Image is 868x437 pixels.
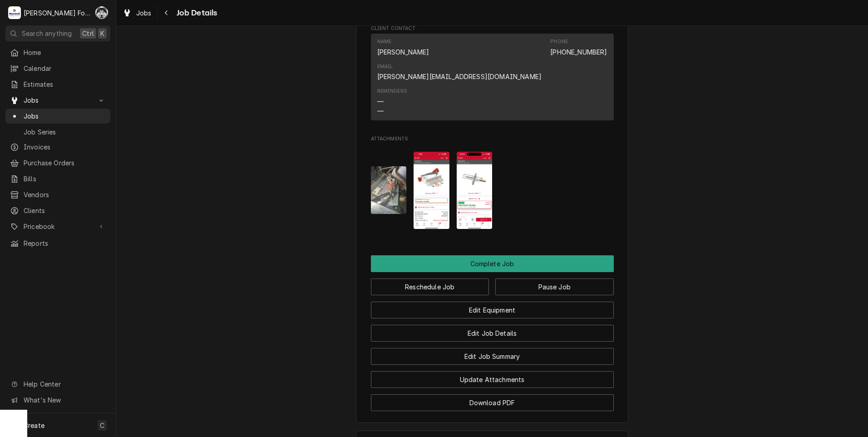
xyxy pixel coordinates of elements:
a: Home [5,45,110,60]
div: Button Group Row [371,388,614,411]
a: Vendors [5,187,110,202]
span: Reports [24,238,106,248]
div: C( [95,6,108,19]
span: Help Center [24,379,105,389]
a: Estimates [5,77,110,92]
a: Bills [5,171,110,186]
span: Home [24,48,106,57]
div: — [377,97,384,106]
span: Attachments [371,144,614,236]
span: Search anything [22,29,72,38]
div: Button Group Row [371,255,614,272]
div: Button Group Row [371,272,614,295]
a: Reports [5,236,110,251]
img: yupqRn4UTYpdF2TPriRN [371,166,407,214]
span: Jobs [24,111,106,121]
span: Client Contact [371,25,614,32]
span: Ctrl [82,29,94,38]
span: Jobs [136,8,152,18]
span: Clients [24,206,106,215]
span: Vendors [24,190,106,199]
div: Marshall Food Equipment Service's Avatar [8,6,21,19]
div: — [377,106,384,116]
button: Edit Equipment [371,302,614,318]
a: [PERSON_NAME][EMAIL_ADDRESS][DOMAIN_NAME] [377,73,542,80]
a: Go to Help Center [5,377,110,392]
span: Create [24,422,44,429]
div: Attachments [371,135,614,236]
button: Edit Job Summary [371,348,614,365]
div: Email [377,63,393,70]
button: Search anythingCtrlK [5,25,110,41]
button: Download PDF [371,394,614,411]
a: Go to What's New [5,392,110,407]
button: Update Attachments [371,371,614,388]
div: [PERSON_NAME] [377,47,429,57]
button: Pause Job [495,278,614,295]
div: Chris Murphy (103)'s Avatar [95,6,108,19]
a: Job Series [5,124,110,139]
a: Jobs [5,109,110,124]
span: Job Details [174,7,217,19]
span: Invoices [24,142,106,152]
div: Button Group Row [371,295,614,318]
a: [PHONE_NUMBER] [550,48,607,56]
div: Client Contact [371,25,614,124]
div: [PERSON_NAME] Food Equipment Service [24,8,90,18]
a: Go to Jobs [5,93,110,108]
span: Estimates [24,79,106,89]
span: Attachments [371,135,614,143]
div: M [8,6,21,19]
button: Navigate back [159,5,174,20]
img: yzWUFblCTp2vC9FjJ3U4 [457,152,493,229]
div: Contact [371,34,614,120]
span: C [100,421,104,430]
div: Name [377,38,392,45]
div: Button Group Row [371,365,614,388]
div: Email [377,63,542,81]
span: Job Series [24,127,106,137]
button: Edit Job Details [371,325,614,342]
a: Jobs [119,5,155,20]
span: Calendar [24,64,106,73]
a: Purchase Orders [5,155,110,170]
button: Reschedule Job [371,278,489,295]
span: Purchase Orders [24,158,106,168]
div: Phone [550,38,568,45]
a: Calendar [5,61,110,76]
span: What's New [24,395,105,405]
span: Jobs [24,95,92,105]
span: K [100,29,104,38]
a: Clients [5,203,110,218]
button: Complete Job [371,255,614,272]
a: Go to Pricebook [5,219,110,234]
div: Button Group Row [371,318,614,342]
a: Invoices [5,139,110,154]
img: 6QCm4xvASQSy3lmFYJJl [414,152,449,229]
div: Phone [550,38,607,56]
div: Reminders [377,88,407,95]
div: Button Group [371,255,614,411]
div: Client Contact List [371,34,614,124]
div: Button Group Row [371,342,614,365]
div: Reminders [377,88,407,115]
span: Pricebook [24,222,92,231]
div: Name [377,38,429,56]
span: Bills [24,174,106,184]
